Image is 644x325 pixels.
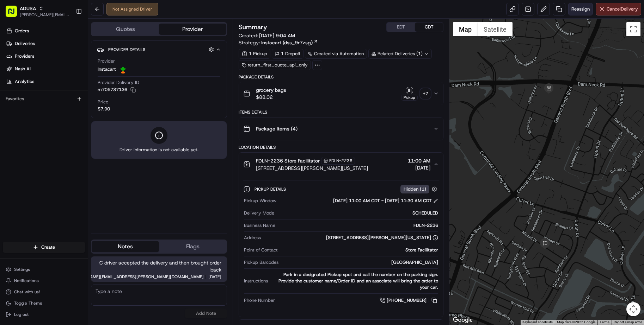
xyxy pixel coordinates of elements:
[239,32,295,39] span: Created:
[626,302,640,316] button: Map camera controls
[20,5,36,12] button: ADUSA
[14,278,39,283] span: Notifications
[239,82,443,105] button: grocery bags$88.02Pickup+7
[244,210,274,216] span: Delivery Mode
[3,76,88,87] a: Analytics
[108,47,145,52] span: Provider Details
[24,74,89,80] div: We're available if you need us!
[239,60,311,70] div: return_first_quote_api_only
[568,3,593,15] button: Reassign
[239,49,270,59] div: 1 Pickup
[7,103,13,108] div: 📗
[256,125,298,132] span: Package Items ( 4 )
[97,44,221,55] button: Provider Details
[271,272,438,291] div: Park in a designated Pickup spot and call the number on the parking sign. Provide the customer na...
[305,49,367,59] a: Created via Automation
[159,24,226,35] button: Provider
[408,157,430,164] span: 11:00 AM
[261,39,318,46] a: Instacart (dss_9r7zsg)
[256,94,286,101] span: $88.02
[478,22,513,36] button: Show satellite imagery
[15,78,34,85] span: Analytics
[7,7,21,21] img: Nash
[277,210,438,216] div: SCHEDULED
[387,297,427,304] span: [PHONE_NUMBER]
[120,69,128,78] button: Start new chat
[244,247,278,253] span: Point of Contact
[400,185,439,193] button: Hidden (1)
[278,222,438,229] div: FDLN-2236
[98,58,115,64] span: Provider
[244,235,261,241] span: Address
[20,12,70,18] button: [PERSON_NAME][EMAIL_ADDRESS][PERSON_NAME][DOMAIN_NAME]
[98,87,136,93] button: m705737136
[15,40,35,47] span: Deliveries
[261,39,313,46] span: Instacart (dss_9r7zsg)
[401,87,418,101] button: Pickup
[15,66,31,72] span: Nash AI
[600,320,609,324] a: Terms
[60,103,65,108] div: 💻
[57,99,116,112] a: 💻API Documentation
[7,67,20,80] img: 1736555255976-a54dd68f-1ca7-489b-9aae-adbdc363a1c4
[254,186,287,192] span: Pickup Details
[98,66,116,72] span: Instacart
[557,320,595,324] span: Map data ©2025 Google
[401,95,418,101] div: Pickup
[453,22,478,36] button: Show street map
[14,102,54,109] span: Knowledge Base
[244,297,275,304] span: Phone Number
[326,235,438,241] div: [STREET_ADDRESS][PERSON_NAME][US_STATE]
[3,25,88,37] a: Orders
[3,310,85,319] button: Log out
[97,259,221,273] span: IC driver accepted the delivery and then brought order back
[333,198,438,204] div: [DATE] 11:00 AM CDT - [DATE] 11:30 AM CDT
[256,87,286,94] span: grocery bags
[3,38,88,49] a: Deliveries
[387,23,415,32] button: EDT
[239,176,443,317] div: FDLN-2236 Store FacilitatorFDLN-2236[STREET_ADDRESS][PERSON_NAME][US_STATE]11:00 AM[DATE]
[244,278,268,284] span: Instructions
[239,74,443,80] div: Package Details
[159,241,226,252] button: Flags
[239,145,443,150] div: Location Details
[4,99,57,112] a: 📗Knowledge Base
[244,198,276,204] span: Pickup Window
[70,119,85,125] span: Pylon
[3,93,85,104] div: Favorites
[408,164,430,171] span: [DATE]
[98,99,108,105] span: Price
[3,242,85,253] button: Create
[14,300,42,306] span: Toggle Theme
[3,287,85,297] button: Chat with us!
[244,259,278,266] span: Pickup Barcodes
[3,276,85,286] button: Notifications
[208,275,221,279] span: [DATE]
[119,65,127,74] img: profile_instacart_ahold_partner.png
[607,6,638,12] span: Cancel Delivery
[256,157,320,164] span: FDLN-2236 Store Facilitator
[92,24,159,35] button: Quotes
[119,147,198,153] span: Driver information is not available yet.
[92,241,159,252] button: Notes
[3,298,85,308] button: Toggle Theme
[272,49,303,59] div: 1 Dropoff
[380,297,438,304] a: [PHONE_NUMBER]
[239,117,443,140] button: Package Items (4)
[451,316,474,325] a: Open this area in Google Maps (opens a new window)
[3,265,85,274] button: Settings
[259,32,295,39] span: [DATE] 9:04 AM
[3,3,73,20] button: ADUSA[PERSON_NAME][EMAIL_ADDRESS][PERSON_NAME][DOMAIN_NAME]
[14,289,40,295] span: Chat with us!
[626,22,640,36] button: Toggle fullscreen view
[614,320,642,324] a: Report a map error
[41,244,55,250] span: Create
[281,247,438,253] div: Store Facilitator
[14,267,30,272] span: Settings
[15,28,29,34] span: Orders
[239,24,267,30] h3: Summary
[421,89,430,98] div: + 7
